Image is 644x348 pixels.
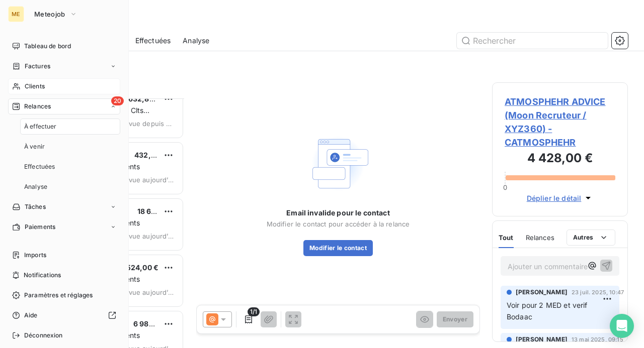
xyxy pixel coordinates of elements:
[118,176,175,184] span: prévue aujourd’hui
[134,151,167,159] span: 432,00 €
[303,240,373,256] button: Modifier le contact
[118,232,175,240] span: prévue aujourd’hui
[24,122,57,131] span: À effectuer
[505,95,615,149] span: ATMOSPHEHR ADVICE (Moon Recruteur / XYZ360) - CATMOSPHEHR
[122,263,159,272] span: 1 524,00 €
[457,33,608,49] input: Rechercher
[507,301,590,321] span: Voir pour 2 MED et verif Bodaac
[133,319,172,328] span: 6 984,00 €
[437,311,473,327] button: Envoyer
[499,234,514,242] span: Tout
[8,6,24,22] div: ME
[306,132,370,196] img: Empty state
[516,335,568,344] span: [PERSON_NAME]
[24,102,51,111] span: Relances
[286,208,390,218] span: Email invalide pour le contact
[24,42,71,51] span: Tableau de bord
[111,96,124,105] span: 20
[25,82,45,91] span: Clients
[526,234,554,242] span: Relances
[118,120,175,128] span: prévue depuis hier
[183,36,209,46] span: Analyse
[24,142,45,151] span: À venir
[118,288,175,296] span: prévue aujourd’hui
[567,229,615,246] button: Autres
[24,311,38,320] span: Aide
[137,207,179,215] span: 18 664,80 €
[572,336,623,342] span: 13 mai 2025, 09:15
[503,183,507,191] span: 0
[248,307,260,316] span: 1/1
[25,222,55,231] span: Paiements
[24,331,63,340] span: Déconnexion
[24,251,46,260] span: Imports
[527,193,582,203] span: Déplier le détail
[24,182,47,191] span: Analyse
[610,314,634,338] div: Open Intercom Messenger
[24,291,93,300] span: Paramètres et réglages
[34,10,65,18] span: Meteojob
[524,192,597,204] button: Déplier le détail
[24,162,55,171] span: Effectuées
[135,36,171,46] span: Effectuées
[122,94,161,103] span: 2 632,80 €
[8,307,120,323] a: Aide
[516,288,568,297] span: [PERSON_NAME]
[572,289,624,295] span: 23 juil. 2025, 10:47
[505,149,615,169] h3: 4 428,00 €
[267,220,410,228] span: Modifier le contact pour accéder à la relance
[24,271,61,280] span: Notifications
[25,202,46,211] span: Tâches
[25,62,50,71] span: Factures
